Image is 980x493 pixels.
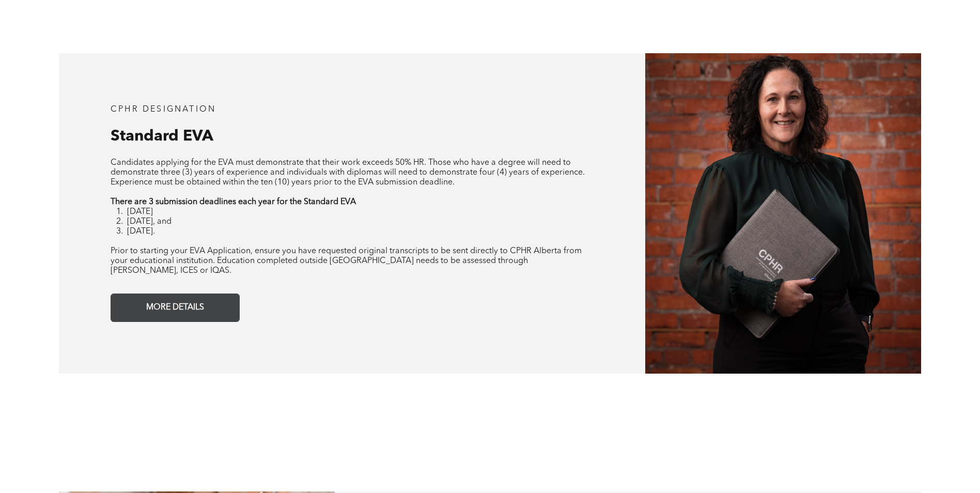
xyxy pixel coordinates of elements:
span: Prior to starting your EVA Application, ensure you have requested original transcripts to be sent... [111,247,582,275]
span: MORE DETAILS [143,298,208,318]
span: Candidates applying for the EVA must demonstrate that their work exceeds 50% HR. Those who have a... [111,159,585,187]
span: [DATE] [127,208,153,216]
span: [DATE]. [127,227,155,236]
span: [DATE], and [127,218,172,226]
span: Standard EVA [111,129,213,144]
span: CPHR DESIGNATION [111,105,216,114]
a: MORE DETAILS [111,294,240,322]
strong: There are 3 submission deadlines each year for the Standard EVA [111,198,356,206]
